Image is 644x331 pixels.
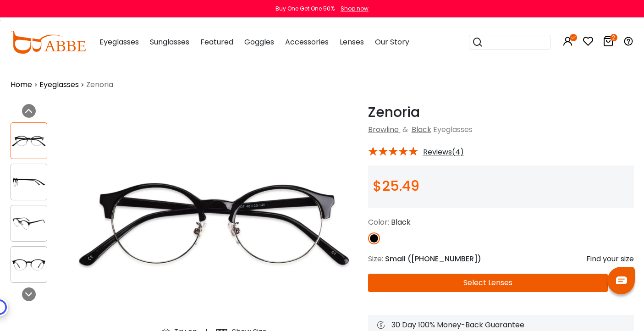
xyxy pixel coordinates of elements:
span: Black [391,217,411,227]
img: Zenoria Black Combination Eyeglasses , NosePads Frames from ABBE Glasses [11,256,47,274]
button: Select Lenses [368,274,608,292]
img: Zenoria Black Combination Eyeglasses , NosePads Frames from ABBE Glasses [11,215,47,232]
span: Our Story [375,37,409,47]
span: [PHONE_NUMBER] [411,254,478,264]
span: Color: [368,217,389,227]
a: Black [412,124,431,135]
span: Zenoria [86,79,113,90]
img: abbeglasses.com [11,31,86,54]
img: Zenoria Black Combination Eyeglasses , NosePads Frames from ABBE Glasses [11,173,47,191]
img: chat [616,276,627,284]
span: Sunglasses [150,37,189,47]
div: Buy One Get One 50% [275,5,335,13]
a: Shop now [336,5,369,12]
div: Find your size [586,254,634,265]
span: Accessories [285,37,329,47]
i: 2 [610,34,617,41]
span: Eyeglasses [433,124,473,135]
span: Goggles [244,37,274,47]
a: Home [11,79,32,90]
div: 30 Day 100% Money-Back Guarantee [377,320,625,331]
a: Browline [368,124,399,135]
h1: Zenoria [368,104,634,121]
a: Eyeglasses [39,79,79,90]
span: & [401,124,410,135]
div: Shop now [341,5,369,13]
span: Size: [368,254,383,264]
span: Small ( ) [385,254,481,264]
span: Eyeglasses [99,37,139,47]
span: $25.49 [373,176,419,196]
a: 2 [603,38,614,48]
span: Featured [200,37,233,47]
span: Reviews(4) [423,148,464,156]
img: Zenoria Black Combination Eyeglasses , NosePads Frames from ABBE Glasses [11,132,47,150]
span: Lenses [340,37,364,47]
